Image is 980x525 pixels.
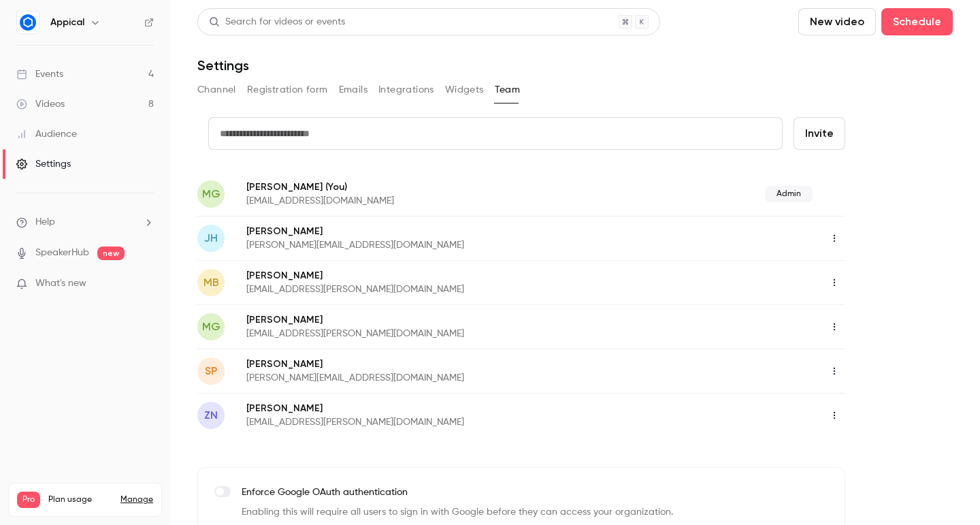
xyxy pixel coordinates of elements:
[246,194,580,208] p: [EMAIL_ADDRESS][DOMAIN_NAME]
[17,12,39,33] img: Appical
[137,278,154,290] iframe: Noticeable Trigger
[48,494,112,505] span: Plan usage
[35,215,55,229] span: Help
[197,57,249,74] h1: Settings
[203,274,219,291] span: MB
[16,67,63,81] div: Events
[17,492,40,508] span: Pro
[35,276,86,291] span: What's new
[242,505,673,520] p: Enabling this will require all users to sign in with Google before they can access your organizat...
[242,486,673,500] p: Enforce Google OAuth authentication
[246,313,644,327] p: [PERSON_NAME]
[323,180,347,194] span: (You)
[378,79,434,101] button: Integrations
[339,79,367,101] button: Emails
[209,15,345,29] div: Search for videos or events
[16,157,71,171] div: Settings
[16,97,65,111] div: Videos
[246,269,644,283] p: [PERSON_NAME]
[495,79,521,101] button: Team
[246,371,644,385] p: [PERSON_NAME][EMAIL_ADDRESS][DOMAIN_NAME]
[881,8,953,35] button: Schedule
[205,363,217,379] span: SP
[97,246,125,260] span: new
[246,415,644,429] p: [EMAIL_ADDRESS][PERSON_NAME][DOMAIN_NAME]
[204,230,218,246] span: JH
[16,127,77,141] div: Audience
[246,327,644,340] p: [EMAIL_ADDRESS][PERSON_NAME][DOMAIN_NAME]
[794,117,845,150] button: Invite
[246,357,644,371] p: [PERSON_NAME]
[120,494,153,505] a: Manage
[16,215,154,229] li: help-dropdown-opener
[246,225,644,238] p: [PERSON_NAME]
[765,186,813,202] span: Admin
[202,319,220,335] span: MG
[246,402,644,415] p: [PERSON_NAME]
[246,180,580,194] p: [PERSON_NAME]
[247,79,328,101] button: Registration form
[202,186,220,202] span: MG
[50,16,84,29] h6: Appical
[35,246,89,260] a: SpeakerHub
[197,79,236,101] button: Channel
[798,8,876,35] button: New video
[246,238,644,252] p: [PERSON_NAME][EMAIL_ADDRESS][DOMAIN_NAME]
[246,283,644,296] p: [EMAIL_ADDRESS][PERSON_NAME][DOMAIN_NAME]
[204,407,218,424] span: ZN
[445,79,484,101] button: Widgets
